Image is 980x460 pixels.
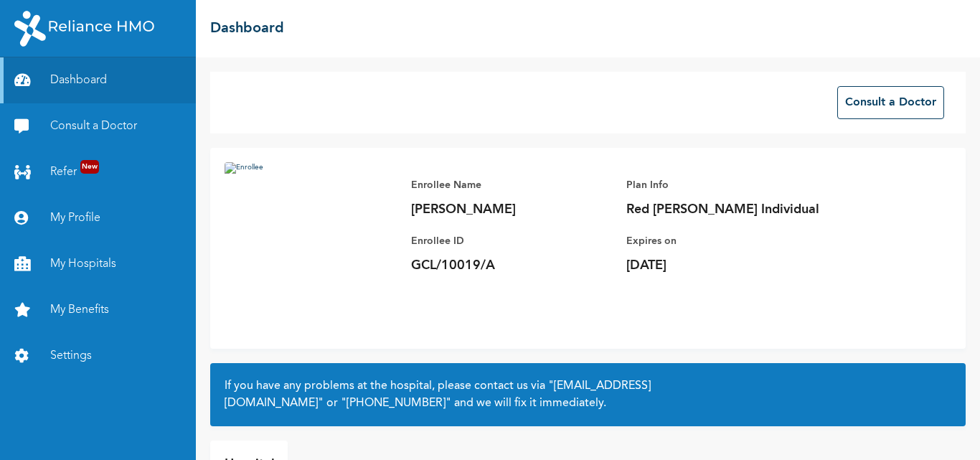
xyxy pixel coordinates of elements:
[626,201,827,218] p: Red [PERSON_NAME] Individual
[411,201,612,218] p: [PERSON_NAME]
[837,86,944,119] button: Consult a Doctor
[626,257,827,274] p: [DATE]
[14,11,154,47] img: RelianceHMO's Logo
[626,177,827,194] p: Plan Info
[411,233,612,250] p: Enrollee ID
[80,160,99,174] span: New
[411,257,612,274] p: GCL/10019/A
[225,377,951,412] h2: If you have any problems at the hospital, please contact us via or and we will fix it immediately.
[210,18,284,39] h2: Dashboard
[626,233,827,250] p: Expires on
[411,177,612,194] p: Enrollee Name
[341,398,451,409] a: "[PHONE_NUMBER]"
[225,162,397,334] img: Enrollee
